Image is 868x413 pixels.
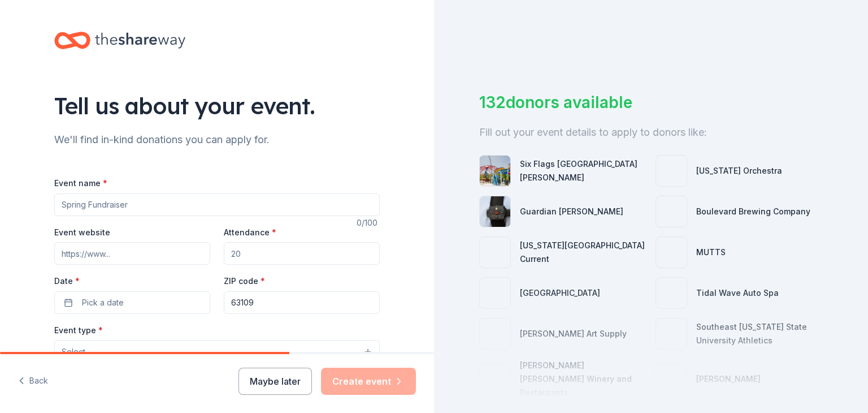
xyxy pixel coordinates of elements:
[54,276,210,287] label: Date
[520,239,646,266] div: [US_STATE][GEOGRAPHIC_DATA] Current
[479,123,823,141] div: Fill out your event details to apply to donors like:
[82,296,124,309] span: Pick a date
[54,227,110,238] label: Event website
[54,340,380,364] button: Select
[54,193,380,216] input: Spring Fundraiser
[480,196,510,227] img: photo for Guardian Angel Device
[656,278,687,308] img: photo for Tidal Wave Auto Spa
[54,178,107,189] label: Event name
[238,368,312,395] button: Maybe later
[696,164,782,178] div: [US_STATE] Orchestra
[696,246,726,259] div: MUTTS
[54,90,380,122] div: Tell us about your event.
[18,369,48,393] button: Back
[696,205,810,218] div: Boulevard Brewing Company
[480,156,510,186] img: photo for Six Flags St. Louis
[62,345,85,359] span: Select
[224,242,380,265] input: 20
[520,157,646,184] div: Six Flags [GEOGRAPHIC_DATA][PERSON_NAME]
[224,276,265,287] label: ZIP code
[54,291,210,314] button: Pick a date
[656,237,687,268] img: photo for MUTTS
[224,291,380,314] input: 12345 (U.S. only)
[480,237,510,268] img: photo for Kansas City Current
[656,156,687,186] img: photo for Minnesota Orchestra
[54,325,103,336] label: Event type
[480,278,510,308] img: photo for Main Street Inn Parkville
[656,196,687,227] img: photo for Boulevard Brewing Company
[54,131,380,149] div: We'll find in-kind donations you can apply for.
[479,91,823,114] div: 132 donors available
[357,216,380,230] div: 0 /100
[520,205,623,218] div: Guardian [PERSON_NAME]
[54,242,210,265] input: https://www...
[224,227,276,238] label: Attendance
